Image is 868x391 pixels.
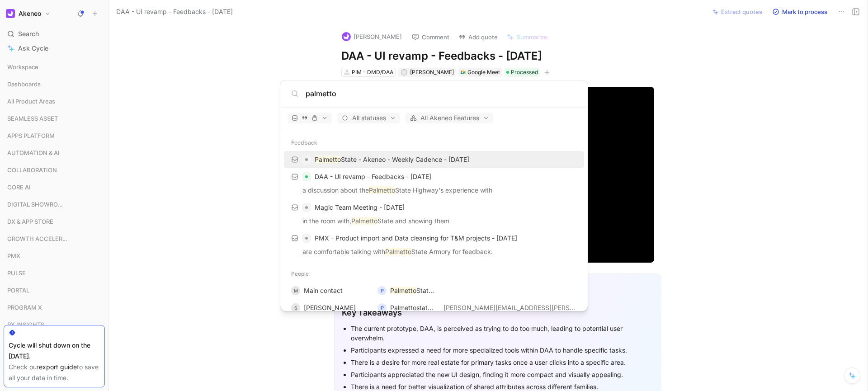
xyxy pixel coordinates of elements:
[284,151,584,168] a: PalmettoState - Akeneo - Weekly Cadence - [DATE]
[385,248,411,255] mark: Palmetto
[280,266,588,282] div: People
[341,113,396,123] span: All statuses
[337,113,400,123] button: All statuses
[284,199,584,230] a: Magic Team Meeting - [DATE]in the room with,PalmettoState and showing them
[390,304,452,311] span: Palmettostatearmory
[351,217,377,225] mark: Palmetto
[416,287,456,294] span: State Armory
[369,186,395,194] mark: Palmetto
[291,286,300,295] div: M
[377,303,387,312] div: P
[390,287,416,294] mark: Palmetto
[287,216,581,229] p: in the room with, State and showing them
[315,234,517,242] span: PMX - Product import and Data cleansing for T&M projects - [DATE]
[304,287,343,294] span: Main contact
[410,113,489,123] span: All Akeneo Features
[291,303,300,312] div: S
[287,246,581,260] p: are comfortable talking with State Armory for feedback.
[287,185,581,198] p: a discussion about the State Highway's experience with
[406,113,493,123] button: All Akeneo Features
[284,282,584,299] button: MMain contactPPalmettoState Armory
[443,304,656,311] span: [PERSON_NAME][EMAIL_ADDRESS][PERSON_NAME][DOMAIN_NAME]
[304,304,356,311] span: [PERSON_NAME]
[377,286,387,295] div: P
[306,88,577,99] input: Type a command or search anything
[280,135,588,151] div: Feedback
[284,230,584,260] a: PMX - Product import and Data cleansing for T&M projects - [DATE]are comfortable talking withPalm...
[315,203,405,211] span: Magic Team Meeting - [DATE]
[315,155,341,163] mark: Palmetto
[315,173,431,180] span: DAA - UI revamp - Feedbacks - [DATE]
[315,154,469,165] p: State - Akeneo - Weekly Cadence - [DATE]
[284,168,584,199] a: DAA - UI revamp - Feedbacks - [DATE]a discussion about thePalmettoState Highway's experience with
[284,299,584,316] button: S[PERSON_NAME]PPalmettostatearmory[PERSON_NAME][EMAIL_ADDRESS][PERSON_NAME][DOMAIN_NAME]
